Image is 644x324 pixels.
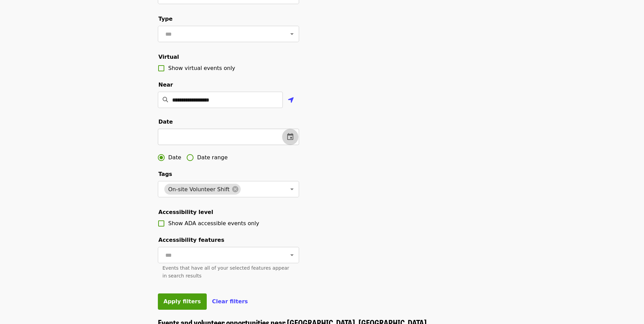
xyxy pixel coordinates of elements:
[159,82,173,88] span: Near
[168,220,259,227] span: Show ADA accessible events only
[287,29,297,39] button: Open
[212,298,248,305] span: Clear filters
[283,92,299,109] button: Use my location
[288,96,294,104] i: location-arrow icon
[159,16,173,22] span: Type
[163,96,168,103] i: search icon
[168,154,181,162] span: Date
[159,237,224,243] span: Accessibility features
[158,293,207,310] button: Apply filters
[287,184,297,194] button: Open
[168,65,235,71] span: Show virtual events only
[159,119,173,125] span: Date
[197,154,228,162] span: Date range
[172,92,283,108] input: Location
[164,184,241,195] div: On-site Volunteer Shift
[287,250,297,260] button: Open
[212,298,248,306] button: Clear filters
[159,54,179,60] span: Virtual
[282,129,298,145] button: change date
[159,171,172,177] span: Tags
[164,186,234,193] span: On-site Volunteer Shift
[164,298,201,305] span: Apply filters
[163,265,289,278] span: Events that have all of your selected features appear in search results
[159,209,213,215] span: Accessibility level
